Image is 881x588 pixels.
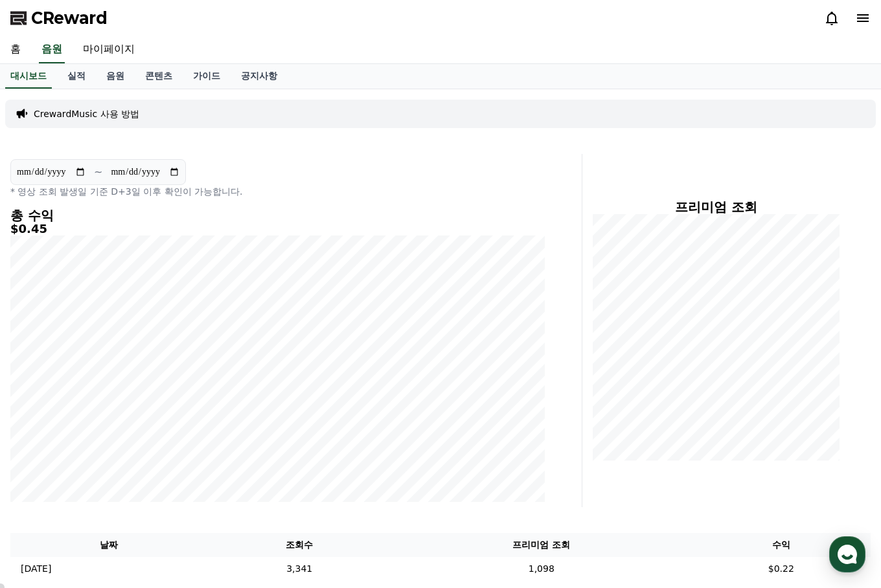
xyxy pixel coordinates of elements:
[5,64,52,89] a: 대시보드
[692,533,871,557] th: 수익
[231,64,288,89] a: 공지사항
[34,107,139,120] a: CrewardMusic 사용 방법
[10,223,545,235] h5: $0.45
[39,36,65,63] a: 음원
[135,64,183,89] a: 콘텐츠
[94,164,102,180] p: ~
[73,36,145,63] a: 마이페이지
[57,64,96,89] a: 실적
[207,533,391,557] th: 조회수
[31,8,108,28] span: CReward
[593,200,840,214] h4: 프리미엄 조회
[692,557,871,581] td: $0.22
[207,557,391,581] td: 3,341
[391,557,691,581] td: 1,098
[10,8,108,28] a: CReward
[96,64,135,89] a: 음원
[183,64,231,89] a: 가이드
[21,562,51,576] p: [DATE]
[10,185,545,198] p: * 영상 조회 발생일 기준 D+3일 이후 확인이 가능합니다.
[10,208,545,223] h4: 총 수익
[10,533,207,557] th: 날짜
[391,533,691,557] th: 프리미엄 조회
